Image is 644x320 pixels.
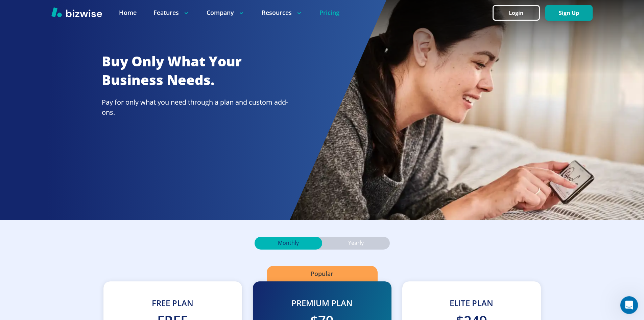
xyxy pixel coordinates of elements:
[348,239,364,247] p: Yearly
[153,8,190,17] p: Features
[269,298,375,309] h3: Premium Plan
[119,8,137,17] a: Home
[102,97,290,118] p: Pay for only what you need through a plan and custom add-ons.
[545,5,593,21] button: Sign Up
[278,239,299,247] p: Monthly
[207,8,245,17] p: Company
[620,296,638,314] iframe: Intercom live chat
[102,52,290,89] h2: Buy Only What Your Business Needs.
[545,10,593,16] a: Sign Up
[319,8,339,17] a: Pricing
[255,237,322,250] div: Monthly
[311,269,333,279] p: Popular
[120,298,226,309] h3: Free Plan
[493,10,545,16] a: Login
[493,5,540,21] button: Login
[51,7,102,17] img: Bizwise Logo
[262,8,303,17] p: Resources
[419,298,525,309] h3: Elite Plan
[322,237,390,250] div: Yearly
